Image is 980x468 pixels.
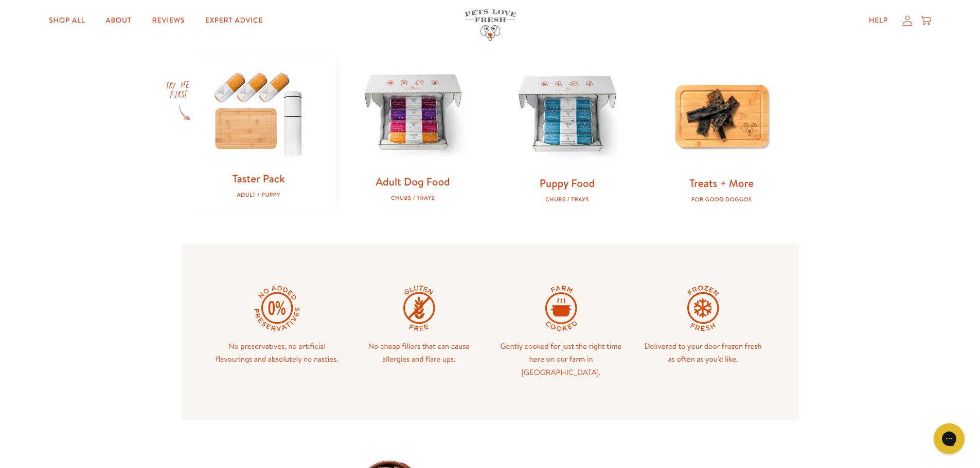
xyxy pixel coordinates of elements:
[861,10,896,31] a: Help
[352,195,474,201] div: Chubs / Trays
[197,10,271,31] a: Expert Advice
[540,176,595,191] a: Puppy Food
[689,176,754,191] a: Treats + More
[97,10,139,31] a: About
[144,10,193,31] a: Reviews
[929,420,970,458] iframe: Gorgias live chat messenger
[640,340,766,366] p: Delivered to your door frozen fresh as often as you'd like.
[357,340,482,366] p: No cheap fillers that can cause allergies and flare ups.
[215,340,340,366] p: No preservatives, no artificial flavourings and absolutely no nasties.
[498,340,624,379] p: Gently cooked for just the right time here on our farm in [GEOGRAPHIC_DATA].
[232,171,284,186] a: Taster Pack
[41,10,93,31] a: Shop All
[661,196,782,203] div: For good doggos
[198,192,319,198] div: Adult / Puppy
[507,196,628,203] div: Chubs / Trays
[376,174,450,189] a: Adult Dog Food
[465,9,516,41] img: Pets Love Fresh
